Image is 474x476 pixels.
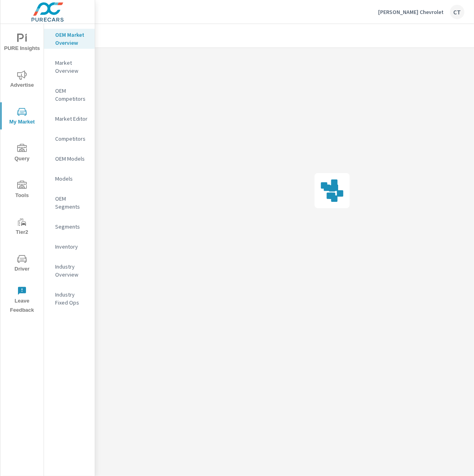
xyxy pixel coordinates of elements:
[3,217,41,237] span: Tier2
[44,261,95,281] div: Industry Overview
[55,223,88,231] p: Segments
[0,24,44,318] div: nav menu
[44,221,95,233] div: Segments
[55,175,88,183] p: Models
[55,195,88,211] p: OEM Segments
[378,8,444,16] p: [PERSON_NAME] Chevrolet
[44,113,95,125] div: Market Editor
[55,87,88,103] p: OEM Competitors
[3,181,41,200] span: Tools
[3,34,41,53] span: PURE Insights
[44,153,95,165] div: OEM Models
[44,289,95,309] div: Industry Fixed Ops
[55,243,88,251] p: Inventory
[55,135,88,143] p: Competitors
[44,57,95,77] div: Market Overview
[44,173,95,185] div: Models
[3,286,41,315] span: Leave Feedback
[3,70,41,90] span: Advertise
[55,291,88,307] p: Industry Fixed Ops
[450,5,464,19] div: CT
[55,115,88,123] p: Market Editor
[3,107,41,127] span: My Market
[3,144,41,163] span: Query
[44,133,95,145] div: Competitors
[55,31,88,47] p: OEM Market Overview
[3,254,41,274] span: Driver
[55,155,88,163] p: OEM Models
[44,29,95,49] div: OEM Market Overview
[44,241,95,253] div: Inventory
[55,59,88,75] p: Market Overview
[44,85,95,105] div: OEM Competitors
[55,263,88,279] p: Industry Overview
[44,193,95,213] div: OEM Segments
